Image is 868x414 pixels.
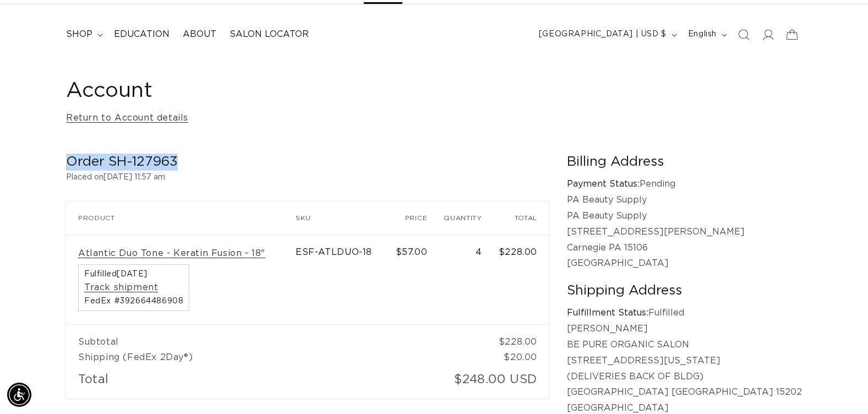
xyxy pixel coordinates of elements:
span: FedEx #392664486908 [84,297,183,305]
td: $228.00 [494,235,549,325]
span: $57.00 [396,248,428,257]
td: ESF-ATLDUO-18 [296,235,392,325]
span: shop [66,29,92,40]
p: Placed on [66,171,549,184]
span: [GEOGRAPHIC_DATA] | USD $ [539,29,667,40]
h2: Billing Address [567,154,802,171]
span: About [183,29,216,40]
td: Subtotal [66,324,494,350]
td: $228.00 [494,324,549,350]
summary: shop [59,22,107,47]
h2: Shipping Address [567,282,802,299]
strong: Fulfillment Status: [567,308,648,317]
a: Education [107,22,176,47]
td: $20.00 [494,350,549,365]
span: Salon Locator [230,29,309,40]
button: [GEOGRAPHIC_DATA] | USD $ [532,24,681,45]
th: Product [66,201,296,235]
th: Quantity [439,201,494,235]
td: Total [66,365,439,399]
p: Fulfilled [567,305,802,321]
a: Track shipment [84,282,158,293]
span: Fulfilled [84,270,183,278]
strong: Payment Status: [567,179,640,188]
td: 4 [439,235,494,325]
th: Total [494,201,549,235]
div: Accessibility Menu [7,383,31,407]
iframe: Chat Widget [813,361,868,414]
td: $248.00 USD [439,365,549,399]
a: Atlantic Duo Tone - Keratin Fusion - 18" [78,248,265,259]
th: Price [392,201,439,235]
p: Pending [567,176,802,192]
summary: Search [731,23,756,47]
p: PA Beauty Supply PA Beauty Supply [STREET_ADDRESS][PERSON_NAME] Carnegie PA 15106 [GEOGRAPHIC_DATA] [567,192,802,271]
time: [DATE] 11:57 am [103,173,165,181]
span: Education [114,29,170,40]
a: Return to Account details [66,110,188,126]
span: English [688,29,717,40]
h2: Order SH-127963 [66,154,549,171]
time: [DATE] [117,270,148,278]
h1: Account [66,78,802,105]
th: SKU [296,201,392,235]
a: About [176,22,223,47]
td: Shipping (FedEx 2Day®) [66,350,494,365]
button: English [681,24,731,45]
a: Salon Locator [223,22,315,47]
